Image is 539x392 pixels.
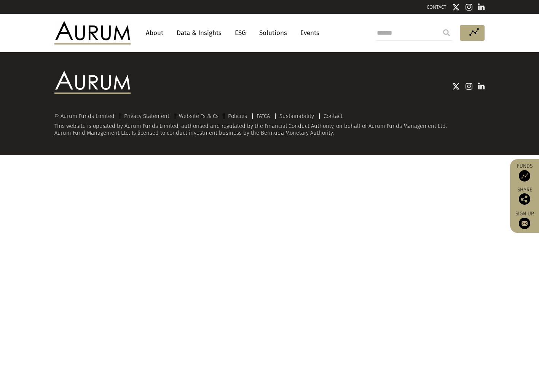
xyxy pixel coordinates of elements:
[54,71,131,94] img: Aurum Logo
[466,83,472,90] img: Instagram icon
[452,3,460,11] img: Twitter icon
[439,25,454,40] input: Submit
[54,113,118,119] div: © Aurum Funds Limited
[452,83,460,90] img: Twitter icon
[54,21,131,44] img: Aurum
[142,26,167,40] a: About
[173,26,225,40] a: Data & Insights
[231,26,250,40] a: ESG
[179,113,218,120] a: Website Ts & Cs
[228,113,247,120] a: Policies
[324,113,343,120] a: Contact
[279,113,314,120] a: Sustainability
[54,113,485,136] div: This website is operated by Aurum Funds Limited, authorised and regulated by the Financial Conduc...
[427,4,447,10] a: CONTACT
[257,113,270,120] a: FATCA
[297,26,319,40] a: Events
[255,26,291,40] a: Solutions
[478,3,485,11] img: Linkedin icon
[466,3,472,11] img: Instagram icon
[124,113,169,120] a: Privacy Statement
[478,83,485,90] img: Linkedin icon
